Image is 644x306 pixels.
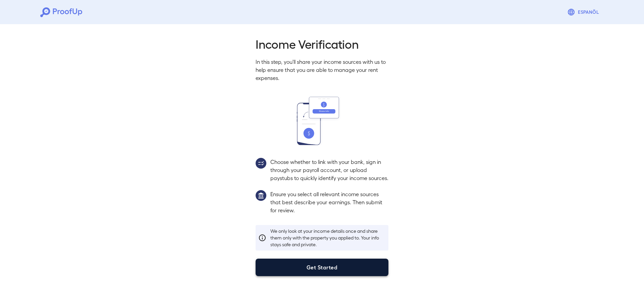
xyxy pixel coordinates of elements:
[256,158,266,169] img: group2.svg
[565,5,604,19] button: Espanõl
[270,190,388,214] p: Ensure you select all relevant income sources that best describe your earnings. Then submit for r...
[270,158,388,182] p: Choose whether to link with your bank, sign in through your payroll account, or upload paystubs t...
[256,259,388,276] button: Get Started
[256,36,388,51] h2: Income Verification
[297,97,347,145] img: transfer_money.svg
[256,58,388,82] p: In this step, you'll share your income sources with us to help ensure that you are able to manage...
[256,190,266,201] img: group1.svg
[270,228,386,248] p: We only look at your income details once and share them only with the property you applied to. Yo...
